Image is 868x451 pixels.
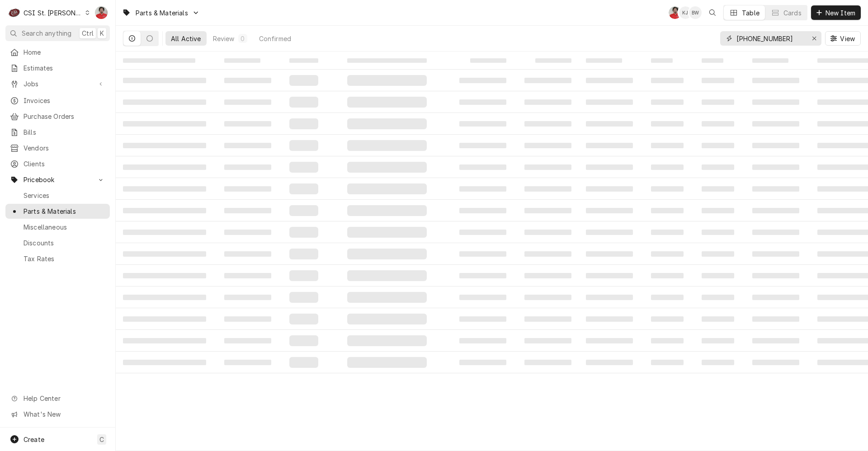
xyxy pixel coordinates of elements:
[24,222,105,232] span: Miscellaneous
[702,251,734,257] span: ‌
[116,52,868,451] table: All Active Parts & Materials List Loading
[24,63,105,73] span: Estimates
[586,208,633,213] span: ‌
[702,121,734,127] span: ‌
[702,338,734,343] span: ‌
[5,93,110,108] a: Invoices
[347,270,427,281] span: ‌
[524,316,571,322] span: ‌
[24,127,105,137] span: Bills
[702,360,734,365] span: ‌
[459,360,506,365] span: ‌
[586,273,633,278] span: ‌
[289,205,318,216] span: ‌
[5,45,110,60] a: Home
[459,99,506,105] span: ‌
[289,314,318,324] span: ‌
[651,316,684,322] span: ‌
[524,338,571,343] span: ‌
[224,58,260,63] span: ‌
[123,230,206,235] span: ‌
[347,162,427,173] span: ‌
[123,251,206,257] span: ‌
[524,273,571,278] span: ‌
[123,121,206,127] span: ‌
[651,121,684,127] span: ‌
[586,360,633,365] span: ‌
[224,338,271,343] span: ‌
[524,143,571,148] span: ‌
[459,316,506,322] span: ‌
[289,227,318,238] span: ‌
[702,295,734,300] span: ‌
[224,230,271,235] span: ‌
[289,292,318,303] span: ‌
[586,316,633,322] span: ‌
[752,316,799,322] span: ‌
[224,273,271,278] span: ‌
[535,58,571,63] span: ‌
[24,79,92,89] span: Jobs
[524,208,571,213] span: ‌
[702,230,734,235] span: ‌
[586,338,633,343] span: ‌
[586,230,633,235] span: ‌
[224,360,271,365] span: ‌
[459,230,506,235] span: ‌
[586,121,633,127] span: ‌
[825,31,861,46] button: View
[224,251,271,257] span: ‌
[5,235,110,250] a: Discounts
[82,28,94,38] span: Ctrl
[224,186,271,192] span: ‌
[524,164,571,170] span: ‌
[118,5,203,20] a: Go to Parts & Materials
[752,360,799,365] span: ‌
[123,143,206,148] span: ‌
[24,238,105,248] span: Discounts
[586,164,633,170] span: ‌
[459,143,506,148] span: ‌
[123,78,206,83] span: ‌
[24,112,105,121] span: Purchase Orders
[5,25,110,41] button: Search anythingCtrlK
[459,78,506,83] span: ‌
[702,58,723,63] span: ‌
[289,75,318,86] span: ‌
[702,273,734,278] span: ‌
[224,143,271,148] span: ‌
[807,31,821,46] button: Erase input
[524,230,571,235] span: ‌
[586,143,633,148] span: ‌
[651,251,684,257] span: ‌
[347,357,427,368] span: ‌
[347,58,427,63] span: ‌
[24,159,105,169] span: Clients
[752,338,799,343] span: ‌
[5,109,110,124] a: Purchase Orders
[289,183,318,194] span: ‌
[224,78,271,83] span: ‌
[736,31,804,46] input: Keyword search
[752,164,799,170] span: ‌
[224,316,271,322] span: ‌
[24,175,92,184] span: Pricebook
[123,58,195,63] span: ‌
[22,28,71,38] span: Search anything
[5,188,110,203] a: Services
[586,295,633,300] span: ‌
[289,270,318,281] span: ‌
[669,6,681,19] div: NF
[347,140,427,151] span: ‌
[752,273,799,278] span: ‌
[5,156,110,171] a: Clients
[347,314,427,324] span: ‌
[224,208,271,213] span: ‌
[470,58,506,63] span: ‌
[586,251,633,257] span: ‌
[524,121,571,127] span: ‌
[224,99,271,105] span: ‌
[651,273,684,278] span: ‌
[689,6,702,19] div: Brad Wicks's Avatar
[123,273,206,278] span: ‌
